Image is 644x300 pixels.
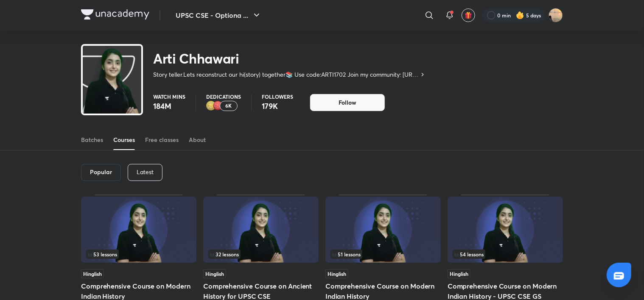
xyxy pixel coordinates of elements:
button: Follow [310,94,385,111]
div: infocontainer [86,250,191,259]
p: Watch mins [153,94,185,99]
img: streak [516,11,524,19]
img: Thumbnail [325,197,441,263]
p: Latest [137,169,154,175]
span: Hinglish [203,269,226,278]
div: left [330,250,436,259]
button: avatar [462,8,475,22]
span: Hinglish [448,269,470,278]
div: About [189,136,206,144]
a: Courses [113,130,135,150]
a: Batches [81,130,103,150]
div: left [86,250,191,259]
div: Free classes [145,136,179,144]
span: Follow [339,98,356,107]
div: infocontainer [330,250,436,259]
span: Hinglish [81,269,104,278]
div: infosection [330,250,436,259]
div: Batches [81,136,103,144]
img: Thumbnail [81,197,196,263]
h6: Popular [90,169,112,175]
div: left [453,250,558,259]
p: 179K [262,101,293,111]
div: left [208,250,314,259]
span: 51 lessons [332,252,361,257]
p: Followers [262,94,293,99]
img: avatar [465,11,472,19]
img: Snatashree Punyatoya [549,8,563,22]
a: About [189,130,206,150]
span: Hinglish [325,269,348,278]
p: 184M [153,101,185,111]
img: Thumbnail [203,197,319,263]
div: Courses [113,136,135,144]
div: infosection [208,250,314,259]
div: infocontainer [453,250,558,259]
img: educator badge2 [206,101,216,111]
div: infocontainer [208,250,314,259]
span: 54 lessons [454,252,484,257]
p: Story teller.Lets reconstruct our hi(story) together📚 Use code:ARTI1702 Join my community: [URL][... [153,70,419,79]
div: infosection [453,250,558,259]
span: 53 lessons [88,252,117,257]
img: class [83,47,141,139]
span: 32 lessons [210,252,239,257]
p: 6K [226,103,232,109]
img: Company Logo [81,9,149,19]
img: Thumbnail [448,197,563,263]
a: Company Logo [81,9,149,22]
div: infosection [86,250,191,259]
a: Free classes [145,130,179,150]
img: educator badge1 [213,101,223,111]
button: UPSC CSE - Optiona ... [171,7,267,24]
h2: Arti Chhawari [153,50,426,67]
p: Dedications [206,94,241,99]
